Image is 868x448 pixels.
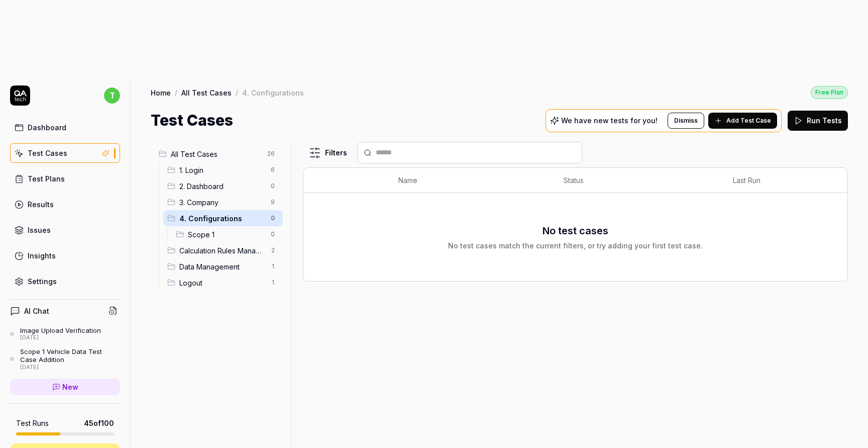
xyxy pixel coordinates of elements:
span: t [104,87,120,104]
div: Scope 1 Vehicle Data Test Case Addition [20,347,120,364]
h1: Test Cases [151,109,233,132]
a: Test Plans [10,169,120,189]
span: 3. Company [179,197,265,208]
div: Issues [28,225,51,235]
th: Last Run [723,168,827,193]
span: Scope 1 [188,229,265,240]
p: We have new tests for you! [561,117,658,124]
div: Test Cases [28,148,67,158]
span: 4. Configurations [179,213,265,224]
button: t [104,85,120,106]
div: Free Plan [811,86,848,99]
div: [DATE] [20,334,101,341]
div: Drag to reorderCalculation Rules Management2 [163,242,283,258]
div: Test Plans [28,173,65,184]
div: / [236,87,238,98]
div: Drag to reorderScope 10 [172,226,283,242]
div: Insights [28,250,56,261]
button: Dismiss [668,113,704,129]
a: Image Upload Verification[DATE] [10,326,120,341]
div: Results [28,199,54,210]
div: [DATE] [20,364,120,371]
button: Filters [303,143,353,163]
th: Status [554,168,723,193]
div: Drag to reorderLogout1 [163,275,283,291]
span: 0 [267,228,279,240]
span: 2. Dashboard [179,181,265,192]
div: Image Upload Verification [20,326,101,334]
a: Home [151,87,171,98]
span: All Test Cases [171,149,261,159]
th: Name [388,168,554,193]
div: Drag to reorderData Management1 [163,258,283,275]
div: No test cases match the current filters, or try adding your first test case. [448,240,703,251]
span: 0 [267,180,279,192]
span: 0 [267,212,279,224]
span: 2 [267,244,279,256]
div: 4. Configurations [242,87,304,98]
div: Settings [28,276,57,287]
button: Add Test Case [708,113,777,129]
a: Dashboard [10,118,120,137]
a: Issues [10,220,120,240]
span: 45 of 100 [84,418,114,428]
span: Calculation Rules Management [179,245,265,256]
span: 26 [263,148,279,160]
div: Drag to reorder4. Configurations0 [163,210,283,226]
h4: AI Chat [24,306,49,316]
span: 1. Login [179,165,265,175]
a: Scope 1 Vehicle Data Test Case Addition[DATE] [10,347,120,371]
span: 1 [267,277,279,289]
div: Drag to reorder1. Login6 [163,162,283,178]
span: Logout [179,278,265,288]
div: Dashboard [28,122,66,133]
span: Add Test Case [726,116,771,125]
span: New [62,382,78,392]
span: 1 [267,260,279,273]
div: Drag to reorder3. Company9 [163,194,283,210]
a: Results [10,195,120,214]
h5: Test Runs [16,419,49,428]
span: 9 [267,196,279,208]
a: Settings [10,272,120,291]
button: Free Plan [811,85,848,99]
a: New [10,379,120,395]
span: Data Management [179,261,265,272]
span: 6 [267,164,279,176]
a: Insights [10,246,120,265]
div: Drag to reorder2. Dashboard0 [163,178,283,194]
button: Run Tests [788,111,848,131]
h3: No test cases [542,223,608,238]
a: Test Cases [10,143,120,163]
a: All Test Cases [181,87,232,98]
div: / [175,87,177,98]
